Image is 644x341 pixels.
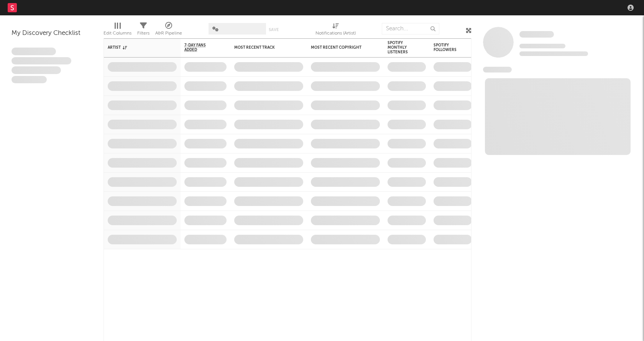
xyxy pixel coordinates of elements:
span: 7-Day Fans Added [184,43,215,52]
div: Most Recent Copyright [311,45,368,50]
span: Praesent ac interdum [11,66,61,74]
button: Save [269,28,279,32]
span: Tracking Since: [DATE] [519,44,565,48]
input: Search... [382,23,439,35]
span: Lorem ipsum dolor [11,48,56,55]
span: Some Artist [519,31,554,38]
div: Notifications (Artist) [315,29,356,38]
span: News Feed [483,67,512,72]
div: A&R Pipeline [155,29,182,38]
div: Edit Columns [103,29,131,38]
div: Filters [137,29,149,38]
span: 0 fans last week [519,51,588,56]
span: Integer aliquet in purus et [11,57,71,65]
div: Filters [137,19,149,41]
div: Notifications (Artist) [315,19,356,41]
div: Spotify Monthly Listeners [388,41,414,54]
div: Most Recent Track [234,45,292,50]
a: Some Artist [519,31,554,38]
div: A&R Pipeline [155,19,182,41]
div: Spotify Followers [434,43,460,52]
div: Artist [108,45,165,50]
span: Aliquam viverra [11,76,47,84]
div: My Discovery Checklist [11,29,92,38]
div: Edit Columns [103,19,131,41]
